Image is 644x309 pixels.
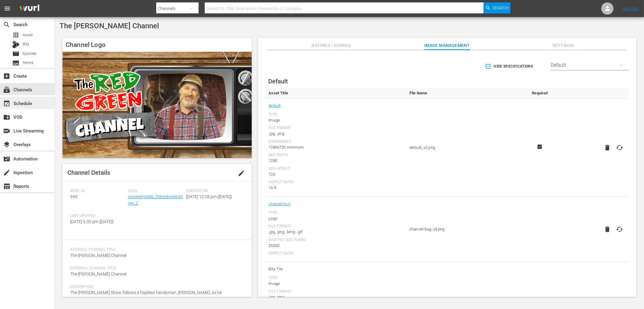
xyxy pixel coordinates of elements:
[268,117,403,123] div: Image
[551,57,629,74] div: Default
[128,189,183,194] span: Slug:
[536,144,543,149] svg: Required
[23,32,33,38] span: Asset
[265,88,406,99] th: Asset Title
[540,42,586,49] span: Settings
[622,6,638,11] a: Sign Out
[268,229,403,235] div: .jpg, .png, .bmp, .gif
[268,276,403,281] div: Type
[268,167,403,171] div: Min Height
[268,180,403,185] div: Aspect Ratio
[70,248,241,252] span: Internal Channel Title:
[268,185,403,191] div: 16:9
[70,189,125,194] span: Wurl ID:
[70,266,241,271] span: External Channel Title:
[12,41,20,48] div: Bits
[3,100,10,107] span: Schedule
[70,285,241,290] span: Description:
[3,21,10,28] span: Search
[12,31,20,39] span: Asset
[268,112,403,117] div: Type
[59,22,159,30] span: The [PERSON_NAME] Channel
[3,183,10,190] span: Reports
[268,102,281,110] a: default
[4,5,11,12] span: menu
[484,2,510,13] button: Search
[268,216,403,222] div: Logo
[484,58,535,75] button: Hide Specifications
[67,169,110,176] span: Channel Details
[3,86,10,93] span: subscriptions
[268,243,403,249] div: 25000
[186,194,232,199] span: [DATE] 12:28 pm ([DATE])
[23,41,29,47] span: Bits
[268,224,403,229] div: File Format
[268,265,403,273] span: Bits Tile
[3,114,10,121] span: VOD
[268,144,403,150] div: 1280x720 minimum
[70,272,126,276] span: The [PERSON_NAME] Channel
[70,253,126,258] span: The [PERSON_NAME] Channel
[308,42,354,49] span: Ratings / Genres
[268,126,403,131] div: File Format
[70,194,77,199] span: 949
[268,211,403,216] div: Type
[493,2,509,13] span: Search
[268,251,403,256] div: Aspect Ratio
[23,60,34,66] span: Series
[268,289,403,294] div: File Format
[268,131,403,137] div: .jpg, .png
[3,169,10,176] span: Ingestion
[23,51,36,57] span: Episode
[406,88,525,99] th: File Name
[268,294,403,300] div: .jpg, .png
[3,155,10,163] span: Automation
[268,171,403,177] div: 720
[525,88,555,99] th: Required
[268,78,288,85] span: Default
[3,127,10,135] span: Live Streaming
[406,99,525,197] td: default_v2.png
[3,72,10,80] span: Create
[12,50,20,57] span: Episode
[268,139,403,144] div: Dimensions
[486,63,533,70] span: Hide Specifications
[268,158,403,164] div: 1280
[406,197,525,262] td: channel-bug_v3.png
[3,141,10,148] span: Overlays
[268,238,403,243] div: Max File Size In Kbs
[268,153,403,158] div: Min Width
[234,166,249,181] button: edit
[70,219,114,224] span: [DATE] 5:30 pm ([DATE])
[15,2,44,16] img: ans4CAIJ8jUAAAAAAAAAAAAAAAAAAAAAAAAgQb4GAAAAAAAAAAAAAAAAAAAAAAAAJMjXAAAAAAAAAAAAAAAAAAAAAAAAgAT5G...
[70,290,239,308] span: The [PERSON_NAME] Show follows a hapless handyman, [PERSON_NAME], as he welcomes viewers to [GEOG...
[186,189,241,194] span: Created On:
[70,214,125,219] span: Last Updated:
[424,42,470,49] span: Image Management
[268,281,403,287] div: Image
[63,52,252,158] img: The Red Green Channel
[63,38,252,52] h4: Channel Logo
[268,200,290,208] a: channel-bug
[128,194,183,205] a: answermedia_theredgreenshow_2
[12,59,20,67] span: Series
[238,170,245,177] span: edit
